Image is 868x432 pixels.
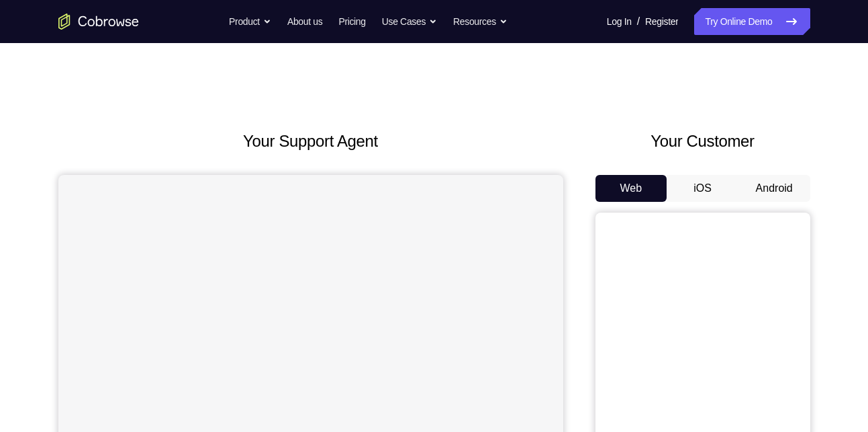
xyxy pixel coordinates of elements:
[229,8,271,35] button: Product
[58,13,139,30] a: Go to the home page
[338,8,365,35] a: Pricing
[595,129,810,153] h2: Your Customer
[667,175,738,202] button: iOS
[738,175,810,202] button: Android
[58,129,563,153] h2: Your Support Agent
[607,8,632,35] a: Log In
[637,13,640,30] span: /
[595,175,667,202] button: Web
[645,8,678,35] a: Register
[453,8,508,35] button: Resources
[287,8,322,35] a: About us
[694,8,810,35] a: Try Online Demo
[382,8,437,35] button: Use Cases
